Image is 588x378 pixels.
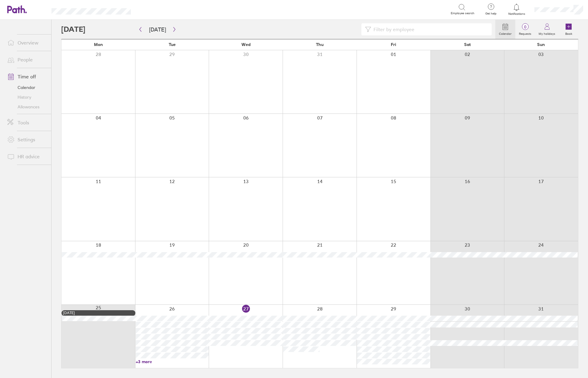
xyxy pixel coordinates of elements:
span: Fri [391,42,396,47]
a: Tools [2,117,51,129]
a: Notifications [507,3,527,16]
a: Book [559,20,578,39]
a: Settings [2,133,51,146]
span: Get help [481,12,501,15]
a: HR advice [2,150,51,163]
a: Calendar [2,83,51,92]
a: My holidays [535,20,559,39]
a: People [2,54,51,66]
label: Calendar [495,30,515,36]
span: Tue [169,42,176,47]
a: +3 more [136,359,209,364]
a: Time off [2,71,51,83]
div: [DATE] [63,311,134,315]
span: Sun [537,42,545,47]
label: Requests [515,30,535,36]
span: Thu [316,42,324,47]
label: My holidays [535,30,559,36]
a: Overview [2,37,51,49]
span: Employee search [451,12,474,15]
a: Allowances [2,102,51,112]
a: History [2,92,51,102]
span: 0 [515,25,535,29]
input: Filter by employee [371,24,488,35]
span: Sat [464,42,471,47]
span: Wed [241,42,251,47]
a: 0Requests [515,20,535,39]
button: [DATE] [144,25,171,35]
a: Calendar [495,20,515,39]
label: Book [562,30,576,36]
span: Mon [94,42,103,47]
div: Search [147,6,163,12]
span: Notifications [507,12,527,16]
